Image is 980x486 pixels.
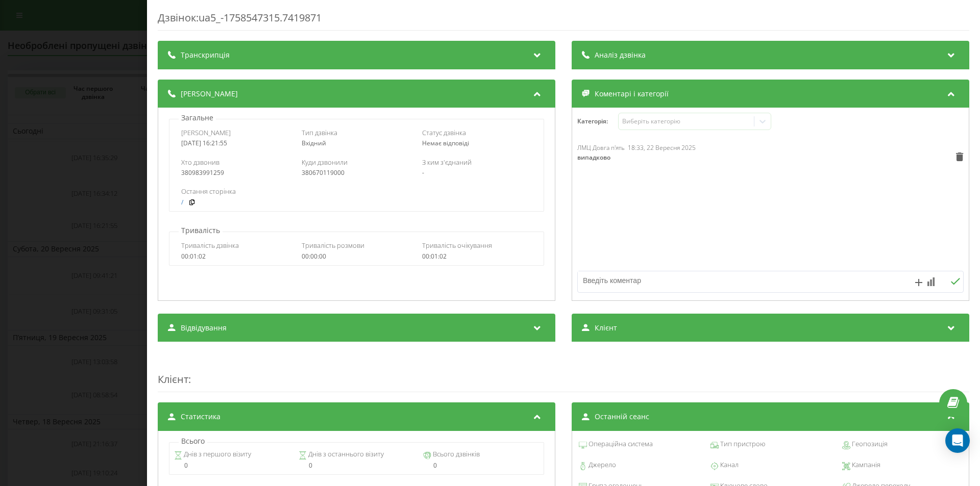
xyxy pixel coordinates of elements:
[158,372,188,386] span: Клієнт
[302,128,337,137] span: Тип дзвінка
[628,144,696,151] div: 18:33, 22 Вересня 2025
[181,140,291,147] div: [DATE] 16:21:55
[422,169,532,176] div: -
[181,253,291,260] div: 00:01:02
[181,241,239,250] span: Тривалість дзвінка
[595,323,617,333] span: Клієнт
[577,154,672,162] div: випадково
[422,241,492,250] span: Тривалість очікування
[181,128,231,137] span: [PERSON_NAME]
[719,439,765,449] span: Тип пристрою
[299,462,414,469] div: 0
[422,139,469,147] span: Немає відповіді
[158,352,969,392] div: :
[577,118,618,125] h4: Категорія :
[587,439,653,449] span: Операційна система
[302,253,411,260] div: 00:00:00
[577,143,625,152] span: ЛМЦ Довга п'ять
[179,113,216,123] p: Загальне
[307,449,384,459] span: Днів з останнього візиту
[622,117,750,125] div: Виберіть категорію
[422,128,466,137] span: Статус дзвінка
[174,462,290,469] div: 0
[423,462,539,469] div: 0
[181,50,230,60] span: Транскрипція
[595,89,669,99] span: Коментарі і категорії
[431,449,480,459] span: Всього дзвінків
[850,460,880,470] span: Кампанія
[179,436,207,446] p: Всього
[850,439,888,449] span: Геопозиція
[181,158,219,167] span: Хто дзвонив
[719,460,739,470] span: Канал
[302,241,364,250] span: Тривалість розмови
[595,412,649,422] span: Останній сеанс
[595,50,646,60] span: Аналіз дзвінка
[181,169,291,176] div: 380983991259
[181,412,220,422] span: Статистика
[422,253,532,260] div: 00:01:02
[587,460,616,470] span: Джерело
[181,199,183,206] a: /
[182,449,251,459] span: Днів з першого візиту
[181,323,227,333] span: Відвідування
[158,11,969,31] div: Дзвінок : ua5_-1758547315.7419871
[181,89,238,99] span: [PERSON_NAME]
[302,169,411,176] div: 380670119000
[422,158,472,167] span: З ким з'єднаний
[945,428,970,453] div: Open Intercom Messenger
[181,187,236,196] span: Остання сторінка
[302,139,326,147] span: Вхідний
[179,225,223,236] p: Тривалість
[302,158,348,167] span: Куди дзвонили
